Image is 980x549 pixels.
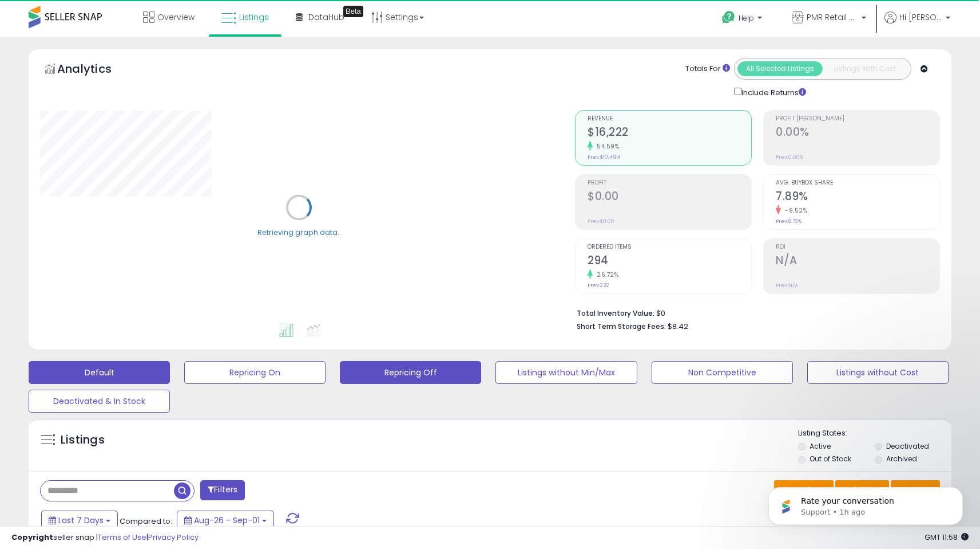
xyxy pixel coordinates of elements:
[61,432,105,448] h5: Listings
[739,13,754,23] span: Help
[577,321,666,331] b: Short Term Storage Fees:
[29,390,170,413] button: Deactivated & In Stock
[194,515,260,526] span: Aug-26 - Sep-01
[721,10,736,25] i: Get Help
[776,180,939,186] span: Avg. Buybox Share
[652,361,793,384] button: Non Competitive
[807,361,949,384] button: Listings without Cost
[588,244,751,250] span: Ordered Items
[239,11,269,23] span: Listings
[588,126,751,141] h2: $16,222
[593,142,619,151] small: 54.59%
[810,454,851,464] label: Out of Stock
[737,61,823,76] button: All Selected Listings
[588,180,751,186] span: Profit
[57,61,134,80] h5: Analytics
[886,454,917,464] label: Archived
[751,463,980,543] iframe: Intercom notifications message
[29,361,170,384] button: Default
[257,227,341,237] div: Retrieving graph data..
[886,441,929,451] label: Deactivated
[588,282,609,289] small: Prev: 232
[588,154,620,160] small: Prev: $10,494
[593,270,618,279] small: 26.72%
[781,206,807,215] small: -9.52%
[776,116,939,122] span: Profit [PERSON_NAME]
[776,254,939,269] h2: N/A
[884,11,950,37] a: Hi [PERSON_NAME]
[177,511,274,530] button: Aug-26 - Sep-01
[577,308,654,318] b: Total Inventory Value:
[98,532,146,543] a: Terms of Use
[776,282,798,289] small: Prev: N/A
[340,361,481,384] button: Repricing Off
[200,480,245,500] button: Filters
[588,190,751,205] h2: $0.00
[776,190,939,205] h2: 7.89%
[120,516,172,527] span: Compared to:
[685,64,730,74] div: Totals For
[41,511,118,530] button: Last 7 Days
[798,428,951,439] p: Listing States:
[495,361,637,384] button: Listings without Min/Max
[822,61,907,76] button: Listings With Cost
[776,154,803,160] small: Prev: 0.00%
[725,85,820,99] div: Include Returns
[899,11,942,23] span: Hi [PERSON_NAME]
[588,254,751,269] h2: 294
[810,441,831,451] label: Active
[308,11,344,23] span: DataHub
[343,6,363,17] div: Tooltip anchor
[668,321,688,332] span: $8.42
[58,515,104,526] span: Last 7 Days
[713,2,773,37] a: Help
[588,116,751,122] span: Revenue
[807,11,858,23] span: PMR Retail USA LLC
[577,305,931,319] li: $0
[588,218,614,225] small: Prev: $0.00
[184,361,326,384] button: Repricing On
[776,126,939,141] h2: 0.00%
[11,532,199,543] div: seller snap | |
[776,244,939,250] span: ROI
[148,532,199,543] a: Privacy Policy
[776,218,802,225] small: Prev: 8.72%
[11,532,53,543] strong: Copyright
[157,11,195,23] span: Overview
